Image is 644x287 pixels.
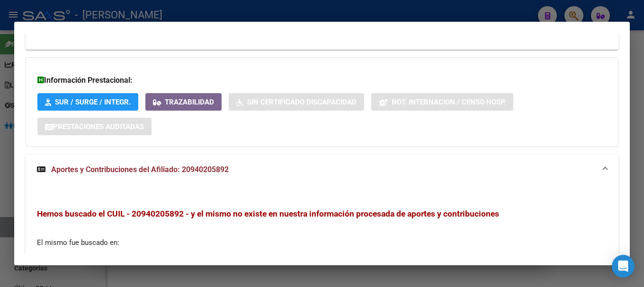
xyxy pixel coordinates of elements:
div: Open Intercom Messenger [612,255,635,278]
span: Not. Internacion / Censo Hosp. [392,98,506,106]
span: Aportes y Contribuciones del Afiliado: 20940205892 [51,165,229,174]
h3: Información Prestacional: [37,75,607,86]
span: Prestaciones Auditadas [53,122,144,131]
span: SUR / SURGE / INTEGR. [55,98,131,106]
button: Sin Certificado Discapacidad [229,93,364,111]
button: SUR / SURGE / INTEGR. [37,93,138,111]
mat-expansion-panel-header: Aportes y Contribuciones del Afiliado: 20940205892 [26,155,618,185]
button: Trazabilidad [145,93,222,111]
span: Trazabilidad [165,98,214,106]
button: Not. Internacion / Censo Hosp. [371,93,513,111]
button: Prestaciones Auditadas [37,118,152,135]
span: Hemos buscado el CUIL - 20940205892 - y el mismo no existe en nuestra información procesada de ap... [37,209,499,218]
span: Sin Certificado Discapacidad [247,98,357,106]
